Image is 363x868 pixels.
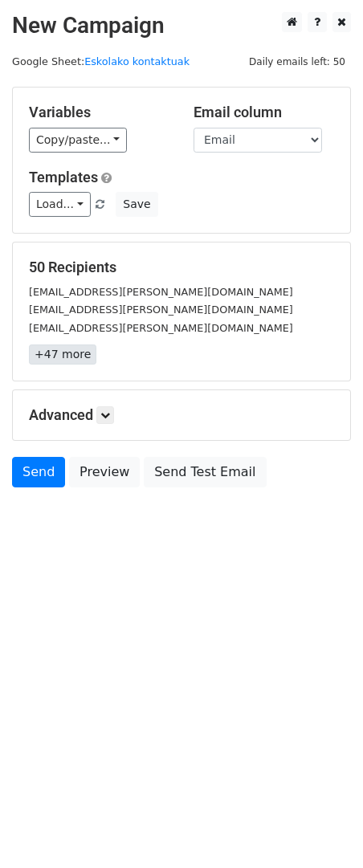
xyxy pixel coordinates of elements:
h5: Advanced [29,406,334,424]
iframe: Chat Widget [283,791,363,868]
a: Load... [29,192,91,217]
div: Widget de chat [283,791,363,868]
a: +47 more [29,344,96,365]
a: Send Test Email [144,457,266,487]
small: Google Sheet: [12,55,190,67]
h5: 50 Recipients [29,259,334,276]
a: Copy/paste... [29,128,127,153]
small: [EMAIL_ADDRESS][PERSON_NAME][DOMAIN_NAME] [29,286,293,298]
h5: Variables [29,104,169,121]
a: Eskolako kontaktuak [84,55,190,67]
h5: Email column [194,104,334,121]
a: Templates [29,169,98,185]
small: [EMAIL_ADDRESS][PERSON_NAME][DOMAIN_NAME] [29,322,293,334]
button: Save [116,192,157,217]
a: Send [12,457,65,487]
span: Daily emails left: 50 [243,53,351,71]
h2: New Campaign [12,12,351,39]
a: Daily emails left: 50 [243,55,351,67]
small: [EMAIL_ADDRESS][PERSON_NAME][DOMAIN_NAME] [29,304,293,316]
a: Preview [69,457,140,487]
